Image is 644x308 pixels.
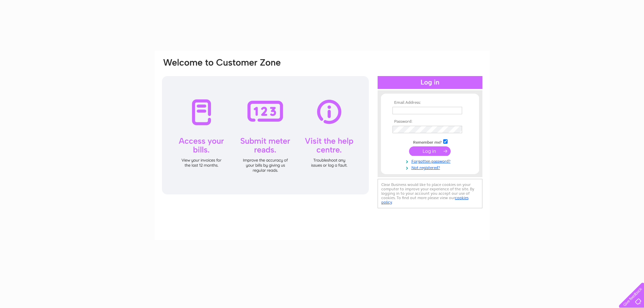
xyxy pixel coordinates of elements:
a: cookies policy [381,195,469,205]
div: Clear Business would like to place cookies on your computer to improve your experience of the sit... [378,179,482,208]
th: Password: [391,119,469,124]
a: Forgotten password? [392,158,469,164]
input: Submit [409,146,451,156]
th: Email Address: [391,100,469,105]
td: Remember me? [391,138,469,145]
a: Not registered? [392,164,469,170]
